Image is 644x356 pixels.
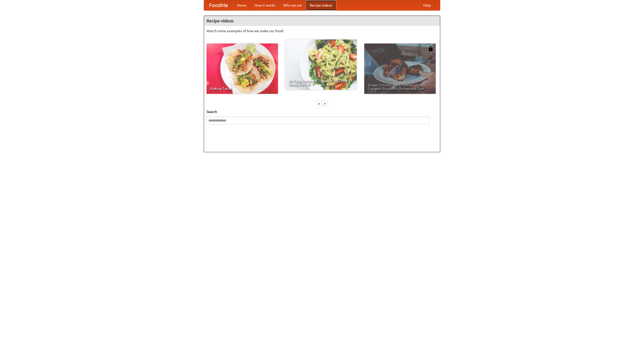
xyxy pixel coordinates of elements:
div: « [317,100,321,107]
a: FoodMe [204,0,233,10]
a: Making Tacos [207,44,278,94]
a: Recipe videos [306,0,336,10]
p: Watch some examples of how we make our food! [207,28,437,33]
span: An Easy, Summery Tomato Pasta That's Ready for Fall [289,79,353,86]
img: 483408.png [428,46,433,51]
a: Who we are [279,0,306,10]
h4: Recipe videos [204,16,440,26]
a: An Easy, Summery Tomato Pasta That's Ready for Fall [285,39,357,90]
a: Help [419,0,435,10]
a: Home [233,0,251,10]
span: Making Tacos [210,87,274,90]
div: » [323,100,327,107]
h5: Search [207,109,437,114]
a: How it works [251,0,279,10]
